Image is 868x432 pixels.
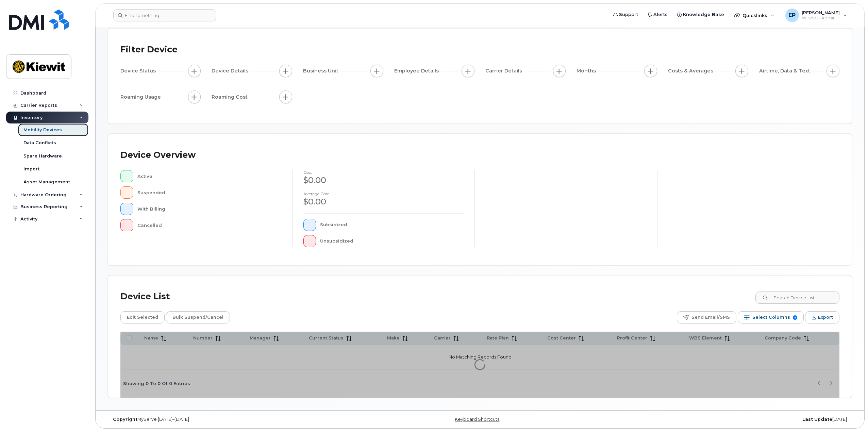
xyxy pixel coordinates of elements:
div: [DATE] [604,417,852,422]
div: Subsidized [320,219,464,231]
div: Unsubsidized [320,235,464,247]
input: Search Device List ... [755,292,839,304]
span: Quicklinks [742,13,767,18]
a: Keyboard Shortcuts [455,417,499,422]
div: Active [137,170,281,182]
button: Export [805,311,839,323]
div: Quicklinks [730,9,779,22]
button: Bulk Suspend/Cancel [166,311,230,323]
span: Business Unit [303,67,340,74]
span: Alerts [653,11,668,18]
span: [PERSON_NAME] [802,10,840,15]
span: Wireless Admin [802,15,840,21]
span: Carrier Details [485,67,524,74]
input: Find something... [113,9,216,21]
button: Send Email/SMS [677,311,736,323]
div: Emily Pinkerton [781,9,852,22]
div: Device Overview [120,146,196,164]
a: Alerts [643,8,672,21]
button: Select Columns 9 [738,311,804,323]
div: MyServe [DATE]–[DATE] [108,417,356,422]
h4: cost [303,170,464,175]
strong: Copyright [113,417,137,422]
h4: Average cost [303,192,464,196]
span: 9 [793,315,797,320]
span: Bulk Suspend/Cancel [172,312,223,322]
span: Employee Details [394,67,441,74]
a: Support [608,8,643,21]
div: Filter Device [120,41,178,59]
div: $0.00 [303,175,464,186]
iframe: Messenger Launcher [838,402,863,427]
span: Months [577,67,598,74]
button: Edit Selected [120,311,165,323]
span: Send Email/SMS [691,312,730,322]
strong: Last Update [802,417,832,422]
span: Knowledge Base [683,11,724,18]
span: EP [788,11,796,19]
span: Airtime, Data & Text [759,67,812,74]
span: Support [619,11,638,18]
span: Device Status [120,67,158,74]
div: With Billing [137,203,281,215]
span: Select Columns [752,312,790,322]
span: Roaming Usage [120,94,163,101]
span: Edit Selected [127,312,158,322]
span: Export [818,312,833,322]
a: Knowledge Base [672,8,729,21]
div: Cancelled [137,219,281,231]
div: $0.00 [303,196,464,207]
span: Costs & Averages [668,67,715,74]
div: Suspended [137,186,281,199]
span: Roaming Cost [212,94,250,101]
span: Device Details [212,67,250,74]
div: Device List [120,288,170,305]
